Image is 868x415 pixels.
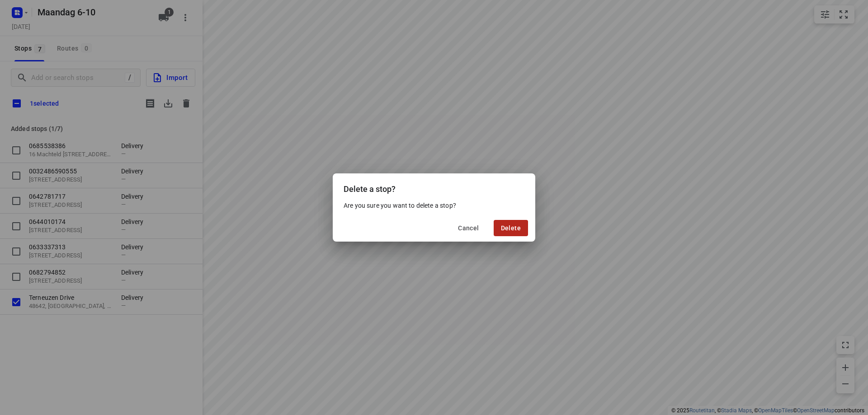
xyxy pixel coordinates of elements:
[494,220,528,236] button: Delete
[501,224,521,232] span: Delete
[344,201,524,210] p: Are you sure you want to delete a stop?
[451,220,486,236] button: Cancel
[333,173,535,201] div: Delete a stop?
[458,224,479,232] span: Cancel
